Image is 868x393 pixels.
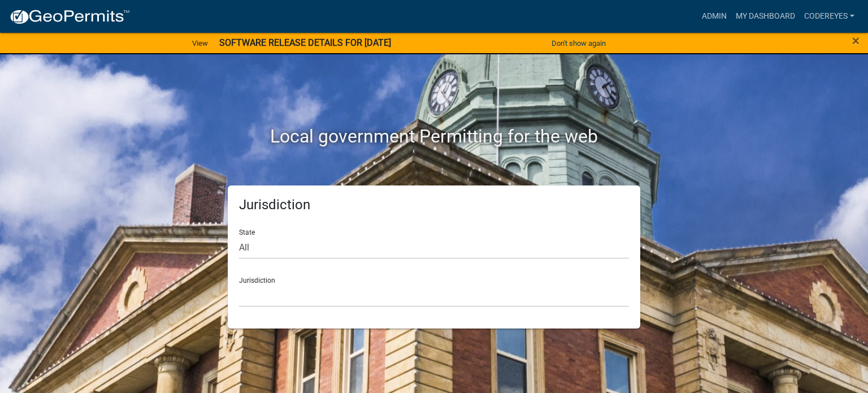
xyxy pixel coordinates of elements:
a: View [188,34,212,53]
a: codeReyes [800,6,859,27]
span: × [852,33,860,49]
strong: SOFTWARE RELEASE DETAILS FOR [DATE] [219,37,391,48]
button: Close [852,34,860,47]
h2: Local government Permitting for the web [120,126,748,147]
a: My Dashboard [731,6,800,27]
h5: Jurisdiction [239,197,629,213]
a: Admin [697,6,731,27]
button: Don't show again [547,34,610,53]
